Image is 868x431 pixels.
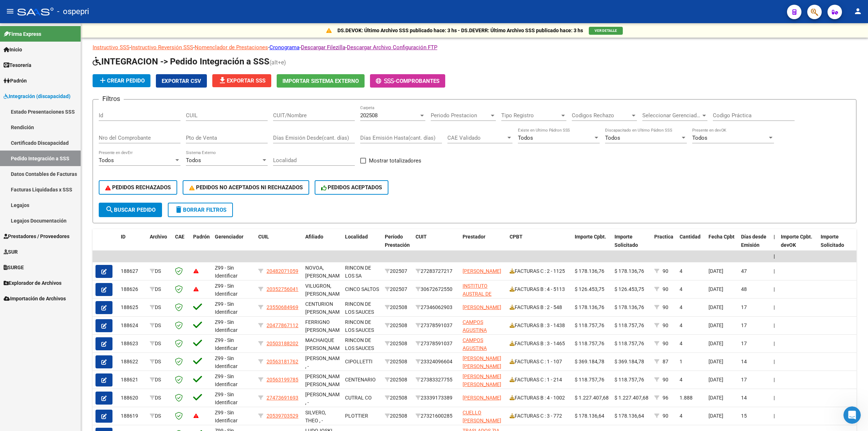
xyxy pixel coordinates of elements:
button: Exportar CSV [156,74,207,88]
div: siiiiii [116,47,139,63]
span: 48 [741,286,747,292]
span: Padrón [4,77,27,85]
span: Importe Solicitado [614,234,638,248]
button: PEDIDOS ACEPTADOS [315,180,389,195]
div: FACTURAS B : 4 - 1002 [510,394,569,402]
span: [DATE] [709,395,723,401]
span: Todos [605,135,620,141]
span: Codigos Rechazo [572,112,630,119]
datatable-header-cell: Archivo [147,229,172,261]
span: $ 369.184,78 [575,359,604,364]
datatable-header-cell: Días desde Emisión [738,229,771,261]
span: [DATE] [709,359,723,364]
span: CUELLO [PERSON_NAME] [463,410,501,424]
span: 20563181762 [267,359,298,364]
div: FACTURAS B : 3 - 1438 [510,321,569,330]
span: PEDIDOS NO ACEPTADOS NI RECHAZADOS [189,184,303,191]
span: Z99 - Sin Identificar [215,410,238,424]
datatable-header-cell: | [771,229,778,261]
div: Micaela dice… [6,154,139,176]
span: MACHAIQUE [PERSON_NAME] , - [305,337,344,360]
span: [PERSON_NAME] [PERSON_NAME] [463,355,501,369]
button: Borrar Filtros [168,203,233,217]
datatable-header-cell: Padrón [190,229,212,261]
span: 90 [663,268,668,274]
div: FACTURAS C : 3 - 772 [510,412,569,420]
span: 23550684969 [267,304,298,310]
span: INSTITUTO AUSTRAL DE SALUD MENTAL SA [463,283,499,313]
button: Crear Pedido [93,74,150,87]
span: 17 [741,304,747,310]
span: Crear Pedido [98,77,145,84]
span: Z99 - Sin Identificar [215,301,238,315]
span: 90 [663,341,668,346]
span: [PERSON_NAME] [463,304,501,310]
div: 202508 [385,412,410,420]
div: siiiiii [122,51,133,59]
span: 20352756041 [267,286,298,292]
span: $ 178.136,76 [575,304,604,310]
datatable-header-cell: ID [118,229,147,261]
datatable-header-cell: CAE [172,229,190,261]
span: 20503188202 [267,341,298,346]
span: Comprobantes [396,78,439,84]
button: Enviar un mensaje… [124,234,136,246]
span: 47 [741,268,747,274]
div: 202508 [385,376,410,384]
span: CAE [175,234,184,240]
span: NOVOA, [PERSON_NAME] , - [305,265,344,287]
span: 17 [741,322,747,328]
div: 188622 [121,358,144,366]
span: Días desde Emisión [741,234,766,248]
button: Selector de emoji [11,237,17,243]
button: Start recording [46,237,52,243]
div: 27346062903 [416,303,457,312]
span: RINCON DE LOS SAUCES [345,301,374,315]
div: Ludmila dice… [6,11,139,47]
span: 27473691693 [267,395,298,401]
div: genial [112,137,139,153]
span: RINCON DE LOS SAUCES [345,319,374,333]
span: Exportar SSS [218,77,265,84]
div: esperamos tu confirmacion de sistemas entonces [32,84,133,98]
span: Integración (discapacidad) [4,92,71,100]
span: CUIT [416,234,427,240]
span: Z99 - Sin Identificar [215,373,238,388]
span: 1.888 [680,395,693,401]
span: | [774,322,775,328]
div: mil gracias [99,154,139,170]
span: 4 [680,341,682,346]
span: [DATE] [709,286,723,292]
span: CAE Validado [447,135,506,141]
div: FACTURAS B : 2 - 548 [510,303,569,312]
span: Todos [692,135,707,141]
div: FACTURAS C : 1 - 214 [510,376,569,384]
span: Buscar Pedido [105,207,156,213]
span: 1 [680,359,682,364]
span: | [774,304,775,310]
span: Z99 - Sin Identificar [215,392,238,406]
span: Mostrar totalizadores [369,156,421,165]
span: | [774,341,775,346]
datatable-header-cell: Prestador [460,229,507,261]
span: Gerenciador [215,234,243,240]
span: $ 118.757,76 [575,322,604,328]
div: 202507 [385,267,410,275]
span: 14 [741,359,747,364]
button: VER DETALLE [589,27,623,35]
span: Fecha Cpbt [709,234,735,240]
span: [DATE] [709,377,723,383]
div: GRACIASSSSSS [89,197,139,213]
span: PEDIDOS RECHAZADOS [105,184,171,191]
button: Inicio [113,3,127,17]
span: [PERSON_NAME] [PERSON_NAME] [463,373,501,388]
span: PEDIDOS ACEPTADOS [321,184,382,191]
span: CAMPOS AGUSTINA [463,337,487,351]
span: Importación de Archivos [4,295,66,303]
div: 188627 [121,267,144,275]
span: 90 [663,286,668,292]
span: $ 1.227.407,68 [575,395,609,401]
p: DS.DEVOK: Último Archivo SSS publicado hace: 3 hs - DS.DEVERR: Último Archivo SSS publicado hace:... [337,26,583,34]
div: yo te aviso cuando esté listo. Ya lo derive, pero aguardo rpta de sistemas. [12,113,113,127]
span: [DATE] [709,304,723,310]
